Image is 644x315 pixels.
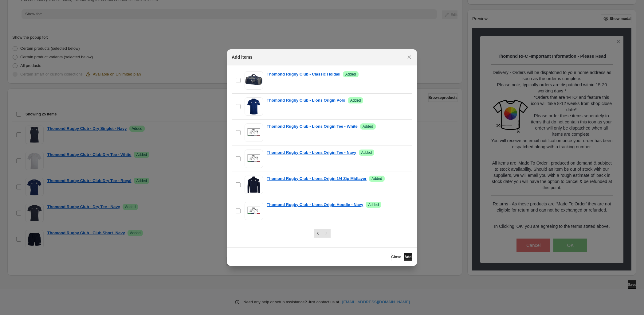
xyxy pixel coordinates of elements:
[267,71,340,77] a: Thomond Rugby Club - Classic Holdall
[391,253,401,261] button: Close
[245,123,263,142] img: Thomond Rugby Club - Lions Origin Tee - White
[245,202,263,220] img: Thomond Rugby Club - Lions Origin Hoodie - Navy
[314,229,322,238] button: Previous
[245,97,263,116] img: Thomond Rugby Club - Lions Origin Polo
[267,202,363,208] a: Thomond Rugby Club - Lions Origin Hoodie - Navy
[245,176,263,194] img: Thomond Rugby Club - Lions Origin 1/4 Zip Midlayer
[368,202,379,207] span: Added
[361,150,372,155] span: Added
[405,53,414,61] button: Close
[267,176,367,182] a: Thomond Rugby Club - Lions Origin 1/4 Zip Midlayer
[314,229,331,238] nav: Pagination
[391,255,401,259] span: Close
[267,150,356,156] a: Thomond Rugby Club - Lions Origin Tee - Navy
[371,176,382,181] span: Added
[404,253,412,261] button: Add
[232,54,253,60] h2: Add items
[245,71,263,90] img: Thomond Rugby Club - Classic Holdall
[267,123,358,130] a: Thomond Rugby Club - Lions Origin Tee - White
[404,255,411,259] span: Add
[350,98,361,103] span: Added
[267,97,345,103] a: Thomond Rugby Club - Lions Origin Polo
[345,72,356,77] span: Added
[363,124,373,129] span: Added
[245,150,263,168] img: Thomond Rugby Club - Lions Origin Tee - Navy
